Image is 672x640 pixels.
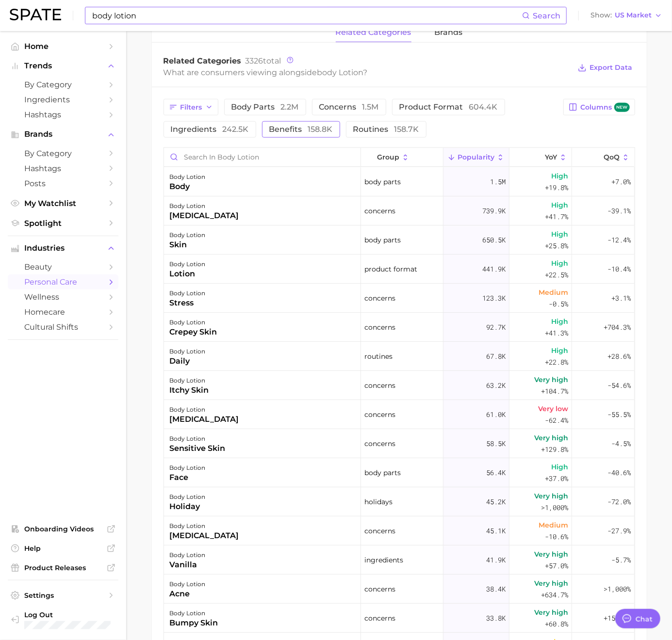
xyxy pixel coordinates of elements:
[534,432,568,444] span: Very high
[8,127,118,142] button: Brands
[24,62,102,70] span: Trends
[490,176,506,188] span: 1.5m
[545,327,568,339] span: +41.3%
[170,588,206,600] div: acne
[590,64,633,72] span: Export Data
[164,458,635,487] button: body lotionfacebody parts56.4kHigh+37.0%-40.6%
[545,269,568,281] span: +22.5%
[482,205,506,217] span: 739.9k
[281,102,299,112] span: 2.2m
[534,607,568,618] span: Very high
[170,239,206,251] div: skin
[171,126,249,133] span: ingredients
[364,438,395,449] span: concerns
[269,126,333,133] span: benefits
[246,56,281,65] span: total
[607,467,631,479] span: -40.6%
[364,234,401,246] span: body parts
[170,404,239,416] div: body lotion
[604,612,631,624] span: +159.4%
[24,80,102,89] span: by Category
[604,584,631,593] span: >1,000%
[580,103,629,112] span: Columns
[545,182,568,193] span: +19.8%
[486,380,506,391] span: 63.2k
[551,170,568,182] span: High
[164,371,635,400] button: body lotionitchy skinconcerns63.2kVery high+104.7%-54.6%
[486,409,506,420] span: 61.0k
[246,56,263,65] span: 3326
[170,617,218,629] div: bumpy skin
[164,604,635,633] button: body lotionbumpy skinconcerns33.8kVery high+60.8%+159.4%
[170,297,206,309] div: stress
[486,612,506,624] span: 33.8k
[8,241,118,256] button: Industries
[8,92,118,107] a: Ingredients
[164,167,635,196] button: body lotionbodybody parts1.5mHigh+19.8%+7.0%
[170,229,206,241] div: body lotion
[10,9,61,20] img: SPATE
[614,103,630,112] span: new
[24,544,102,553] span: Help
[364,525,395,537] span: concerns
[545,415,568,426] span: -62.4%
[231,103,299,111] span: body parts
[545,240,568,252] span: +25.8%
[24,322,102,332] span: cultural shifts
[545,618,568,630] span: +60.8%
[8,274,118,289] a: personal care
[458,153,494,161] span: Popularity
[8,196,118,211] a: My Watchlist
[24,130,102,139] span: Brands
[180,103,202,112] span: Filters
[170,200,239,212] div: body lotion
[8,107,118,122] a: Hashtags
[8,39,118,54] a: Home
[24,219,102,228] span: Spotlight
[164,516,635,545] button: body lotion[MEDICAL_DATA]concerns45.1kMedium-10.6%-27.9%
[364,263,417,275] span: product format
[611,438,631,449] span: -4.5%
[545,560,568,572] span: +57.0%
[164,545,635,575] button: body lotionvanillaingredients41.9kVery high+57.0%-5.7%
[24,179,102,188] span: Posts
[611,292,631,304] span: +3.1%
[541,385,568,397] span: +104.7%
[164,225,635,255] button: body lotionskinbody parts650.5kHigh+25.8%-12.4%
[164,429,635,458] button: body lotionsensitive skinconcerns58.5kVery high+129.8%-4.5%
[308,125,333,134] span: 158.8k
[170,288,206,299] div: body lotion
[604,153,620,161] span: QoQ
[575,61,635,75] button: Export Data
[164,148,361,166] input: Search in body lotion
[24,262,102,272] span: beauty
[364,612,395,624] span: concerns
[170,414,239,425] div: [MEDICAL_DATA]
[486,351,506,362] span: 67.8k
[615,13,652,18] span: US Market
[545,473,568,484] span: +37.0%
[164,56,242,65] span: Related Categories
[164,313,635,342] button: body lotioncrepey skinconcerns92.7kHigh+41.3%+704.3%
[24,277,102,287] span: personal care
[545,211,568,223] span: +41.7%
[364,351,393,362] span: routines
[170,326,217,338] div: crepey skin
[24,164,102,173] span: Hashtags
[24,307,102,317] span: homecare
[377,153,399,161] span: group
[364,321,395,333] span: concerns
[170,443,226,454] div: sensitive skin
[24,95,102,104] span: Ingredients
[534,490,568,502] span: Very high
[24,563,102,572] span: Product Releases
[551,199,568,211] span: High
[590,13,612,18] span: Show
[607,525,631,537] span: -27.9%
[170,530,239,542] div: [MEDICAL_DATA]
[604,321,631,333] span: +704.3%
[541,589,568,601] span: +634.7%
[164,99,218,115] button: Filters
[394,125,419,134] span: 158.7k
[24,591,102,600] span: Settings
